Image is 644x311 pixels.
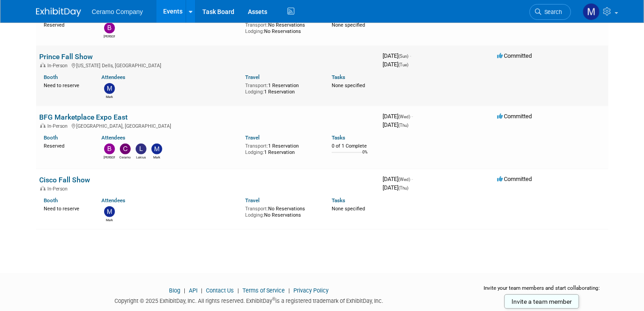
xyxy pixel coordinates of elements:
[40,123,46,128] img: In-Person Event
[199,287,205,294] span: |
[332,143,376,149] div: 0 of 1 Complete
[332,83,365,88] span: None specified
[362,150,368,162] td: 0%
[399,62,409,67] span: (Tue)
[48,63,71,69] span: In-Person
[101,135,125,141] a: Attendees
[182,287,187,294] span: |
[504,294,579,309] a: Invite a team member
[245,141,318,155] div: 1 Reservation 1 Reservation
[40,63,46,67] img: In-Person Event
[245,74,260,80] a: Travel
[40,52,93,61] a: Prince Fall Show
[136,144,146,154] img: Lakius Mccoy
[245,135,260,141] a: Travel
[245,143,268,149] span: Transport:
[383,121,409,128] span: [DATE]
[245,81,318,95] div: 1 Reservation 1 Reservation
[245,89,264,95] span: Lodging:
[101,74,125,80] a: Attendees
[104,217,115,223] div: Mark Ries
[120,144,131,154] img: Ceramo Rockett
[44,20,88,28] div: Reserved
[383,184,409,191] span: [DATE]
[44,141,88,149] div: Reserved
[44,81,88,89] div: Need to reserve
[40,113,128,121] a: BFG Marketplace Expo East
[206,287,234,294] a: Contact Us
[245,206,268,212] span: Transport:
[498,113,532,120] span: Committed
[245,22,268,28] span: Transport:
[104,144,115,154] img: Brian Howard
[44,204,88,212] div: Need to reserve
[44,197,58,204] a: Booth
[119,154,131,160] div: Ceramo Rockett
[399,114,411,119] span: (Wed)
[245,28,264,34] span: Lodging:
[332,206,365,212] span: None specified
[245,149,264,155] span: Lodging:
[583,3,600,20] img: Mark Ries
[399,177,411,182] span: (Wed)
[235,287,241,294] span: |
[40,186,46,190] img: In-Person Event
[410,52,411,59] span: -
[498,52,532,59] span: Committed
[44,74,58,80] a: Booth
[332,197,345,204] a: Tasks
[286,287,292,294] span: |
[104,23,115,33] img: Brian Howard
[40,61,376,69] div: [US_STATE] Dells, [GEOGRAPHIC_DATA]
[36,8,81,17] img: ExhibitDay
[399,186,409,190] span: (Thu)
[542,9,562,15] span: Search
[92,8,143,15] span: Ceramo Company
[399,123,409,128] span: (Thu)
[412,113,413,120] span: -
[151,154,162,160] div: Mark Ries
[169,287,180,294] a: Blog
[412,176,413,182] span: -
[293,287,329,294] a: Privacy Policy
[48,186,71,192] span: In-Person
[40,122,376,129] div: [GEOGRAPHIC_DATA], [GEOGRAPHIC_DATA]
[475,284,608,298] div: Invite your team members and start collaborating:
[383,113,413,120] span: [DATE]
[104,83,115,94] img: Mark Ries
[135,154,146,160] div: Lakius Mccoy
[272,297,275,302] sup: ®
[245,20,318,34] div: No Reservations No Reservations
[151,144,162,154] img: Mark Ries
[104,94,115,99] div: Mark Ries
[332,22,365,28] span: None specified
[245,204,318,218] div: No Reservations No Reservations
[383,176,413,182] span: [DATE]
[40,176,91,184] a: Cisco Fall Show
[104,154,115,160] div: Brian Howard
[332,74,345,80] a: Tasks
[104,33,115,39] div: Brian Howard
[189,287,197,294] a: API
[101,197,125,204] a: Attendees
[530,4,571,20] a: Search
[332,135,345,141] a: Tasks
[242,287,285,294] a: Terms of Service
[399,54,409,59] span: (Sun)
[245,197,260,204] a: Travel
[245,212,264,218] span: Lodging:
[104,206,115,217] img: Mark Ries
[245,83,268,88] span: Transport:
[383,52,411,59] span: [DATE]
[48,123,71,129] span: In-Person
[383,61,409,68] span: [DATE]
[498,176,532,182] span: Committed
[44,135,58,141] a: Booth
[36,295,462,305] div: Copyright © 2025 ExhibitDay, Inc. All rights reserved. ExhibitDay is a registered trademark of Ex...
